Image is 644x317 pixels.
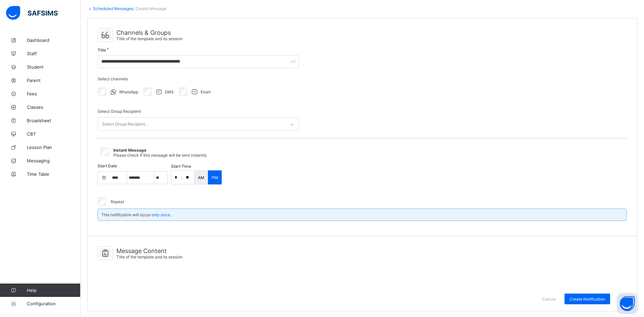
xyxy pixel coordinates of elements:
[113,153,207,158] span: Please check if this message will be sent instantly
[27,78,80,83] span: Parent
[6,6,58,20] img: safsims
[27,104,80,110] span: Classes
[102,118,148,131] div: Select Group Recipient...
[119,89,138,94] span: WhatsApp
[27,145,80,150] span: Lesson Plan
[116,247,182,254] span: Message Content
[111,199,124,204] label: Repeat
[617,294,637,314] button: Open asap
[27,288,80,293] span: Help
[27,51,80,56] span: Staff
[181,175,182,180] p: :
[570,297,605,302] span: Create Notification
[27,131,80,137] span: CBT
[27,91,80,96] span: Fees
[27,37,80,43] span: Dashboard
[133,6,166,11] span: / Create Message
[27,301,80,306] span: Configuration
[101,212,172,217] span: This notification will occur .
[98,163,117,168] span: Start Date
[27,158,80,163] span: Messaging
[212,175,218,180] p: PM
[98,76,128,81] span: Select channels
[27,64,80,70] span: Student
[201,89,211,94] span: Email
[113,148,146,153] span: Instant Message
[152,212,170,217] span: only once
[93,6,133,11] a: Scheduled Messages
[165,89,174,94] span: SMS
[27,171,80,177] span: Time Table
[198,175,204,180] p: AM
[116,36,182,41] span: Title of the template and its session
[98,48,106,53] span: Title
[116,29,182,36] span: Channels & Groups
[542,297,556,302] span: Cancel
[171,164,191,169] span: Start time
[27,118,80,123] span: Broadsheet
[116,254,182,259] span: Title of the template and its session
[98,109,141,114] span: Select Group Recipient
